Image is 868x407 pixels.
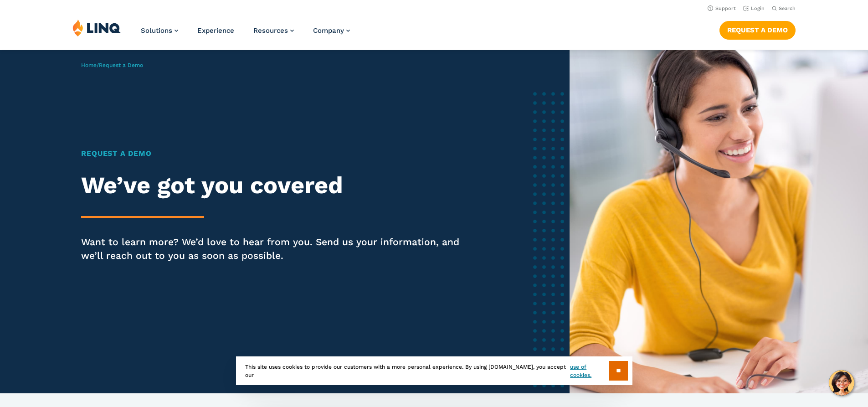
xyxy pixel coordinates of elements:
span: Request a Demo [99,62,143,68]
img: LINQ | K‑12 Software [72,19,121,36]
a: Home [81,62,97,68]
a: Resources [253,26,294,35]
span: Resources [253,26,288,35]
span: Search [779,5,796,11]
nav: Button Navigation [719,19,796,39]
nav: Primary Navigation [141,19,350,49]
a: Experience [197,26,234,35]
img: Female software representative [570,50,868,393]
div: This site uses cookies to provide our customers with a more personal experience. By using [DOMAIN... [236,356,632,385]
a: use of cookies. [570,363,609,379]
a: Solutions [141,26,178,35]
a: Request a Demo [719,21,796,39]
h2: We’ve got you covered [81,172,466,199]
button: Hello, have a question? Let’s chat. [829,370,854,396]
a: Support [708,5,736,11]
span: Solutions [141,26,172,35]
span: Company [313,26,344,35]
p: Want to learn more? We’d love to hear from you. Send us your information, and we’ll reach out to ... [81,235,466,263]
span: / [81,62,143,68]
a: Login [743,5,765,11]
h1: Request a Demo [81,148,466,159]
a: Company [313,26,350,35]
button: Open Search Bar [772,5,796,12]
